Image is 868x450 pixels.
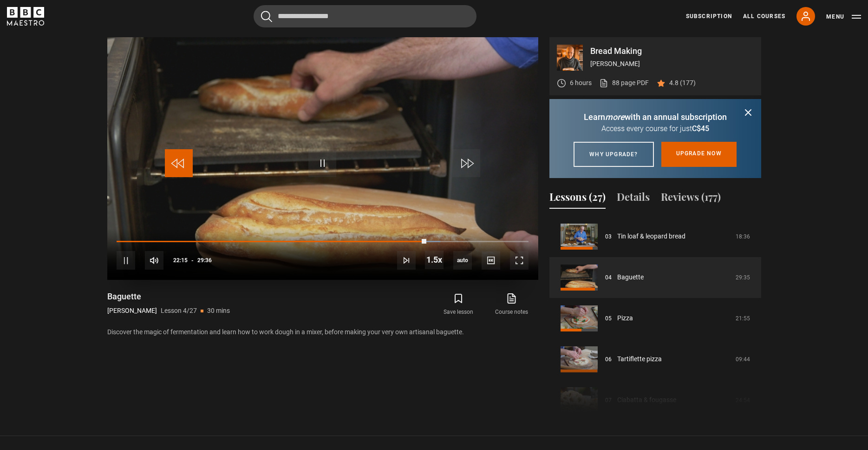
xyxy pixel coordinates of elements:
button: Mute [145,251,163,270]
p: [PERSON_NAME] [107,306,157,316]
svg: BBC Maestro [7,7,44,26]
a: Upgrade now [661,142,737,167]
p: Access every course for just [561,123,750,134]
button: Submit the search query [261,11,272,22]
span: 29:36 [197,252,212,269]
p: Discover the magic of fermentation and learn how to work dough in a mixer, before making your ver... [107,327,538,337]
span: - [191,257,194,264]
a: Tartiflette pizza [617,354,662,364]
p: 6 hours [570,78,592,88]
a: Why upgrade? [574,142,653,167]
div: Current quality: 360p [453,251,472,270]
button: Lessons (27) [549,189,606,209]
a: Course notes [485,291,538,318]
button: Pause [117,251,135,270]
input: Search [254,5,476,27]
button: Captions [482,251,500,270]
div: Progress Bar [117,241,528,243]
span: auto [453,251,472,270]
a: Tin loaf & leopard bread [617,232,685,241]
span: 22:15 [173,252,188,269]
video-js: Video Player [107,37,538,280]
button: Playback Rate [425,251,444,269]
button: Toggle navigation [826,12,861,21]
a: Pizza [617,313,633,323]
p: Bread Making [590,47,754,55]
button: Fullscreen [510,251,529,270]
h1: Baguette [107,291,230,302]
p: [PERSON_NAME] [590,59,754,69]
p: 30 mins [207,306,230,316]
button: Reviews (177) [661,189,721,209]
p: 4.8 (177) [669,78,696,88]
button: Next Lesson [397,251,416,270]
button: Details [617,189,650,209]
i: more [605,112,625,122]
a: Baguette [617,272,644,282]
a: Subscription [686,12,732,20]
p: Learn with an annual subscription [561,111,750,123]
button: Save lesson [432,291,485,318]
a: All Courses [743,12,785,20]
p: Lesson 4/27 [161,306,197,316]
a: 88 page PDF [599,78,649,88]
span: C$45 [692,124,709,133]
